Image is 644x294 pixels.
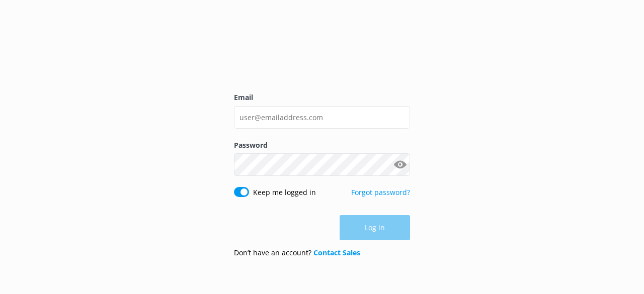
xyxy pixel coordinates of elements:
[234,92,410,103] label: Email
[253,187,316,198] label: Keep me logged in
[390,155,410,175] button: Show password
[234,140,410,151] label: Password
[234,106,410,129] input: user@emailaddress.com
[234,247,360,258] p: Don’t have an account?
[351,187,410,197] a: Forgot password?
[313,248,360,257] a: Contact Sales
